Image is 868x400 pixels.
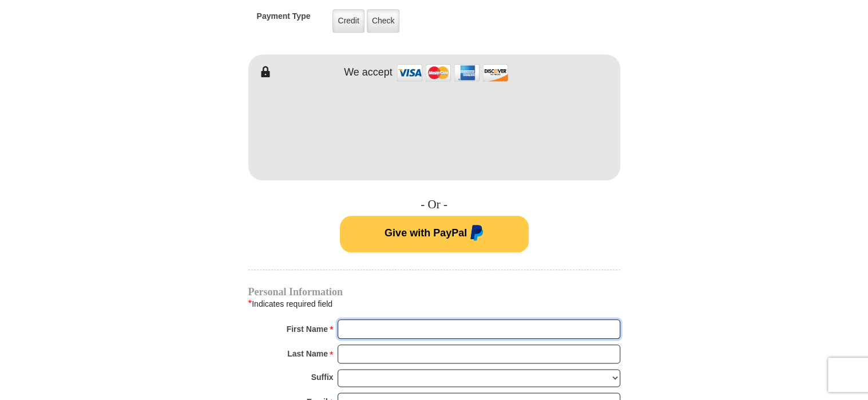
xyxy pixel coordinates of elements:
div: Indicates required field [248,296,620,311]
strong: Last Name [287,346,328,362]
strong: Suffix [311,369,334,385]
h5: Payment Type [257,11,311,27]
img: paypal [467,225,483,243]
span: Give with PayPal [385,227,467,238]
strong: First Name [287,321,328,337]
h4: - Or - [248,197,620,212]
button: Give with PayPal [340,216,529,252]
label: Check [367,9,400,33]
h4: We accept [344,66,393,79]
h4: Personal Information [248,287,620,296]
label: Credit [332,9,364,33]
img: credit cards accepted [395,60,510,85]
